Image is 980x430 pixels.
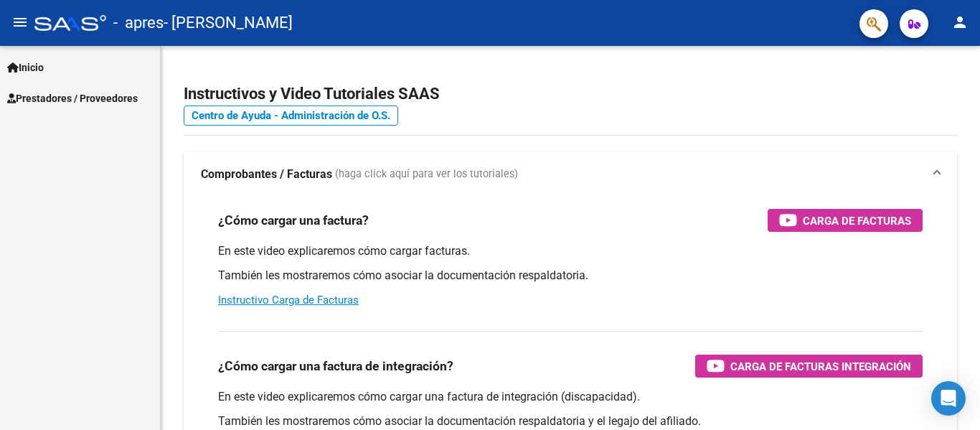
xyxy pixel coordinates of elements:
button: Carga de Facturas Integración [695,355,923,378]
a: Instructivo Carga de Facturas [218,294,359,307]
span: Carga de Facturas Integración [730,357,911,375]
span: - [PERSON_NAME] [164,7,293,39]
h3: ¿Cómo cargar una factura de integración? [218,356,453,376]
div: Open Intercom Messenger [931,381,966,416]
span: Carga de Facturas [803,212,911,230]
span: Inicio [7,60,44,75]
mat-icon: menu [11,14,29,31]
h2: Instructivos y Video Tutoriales SAAS [184,80,957,108]
p: También les mostraremos cómo asociar la documentación respaldatoria. [218,268,923,284]
a: Centro de Ayuda - Administración de O.S. [184,106,398,126]
strong: Comprobantes / Facturas [201,167,332,182]
p: También les mostraremos cómo asociar la documentación respaldatoria y el legajo del afiliado. [218,413,923,429]
p: En este video explicaremos cómo cargar facturas. [218,243,923,259]
mat-expansion-panel-header: Comprobantes / Facturas (haga click aquí para ver los tutoriales) [184,151,957,197]
span: (haga click aquí para ver los tutoriales) [335,167,518,182]
p: En este video explicaremos cómo cargar una factura de integración (discapacidad). [218,389,923,405]
span: Prestadores / Proveedores [7,90,138,106]
span: - apres [113,7,164,39]
button: Carga de Facturas [768,209,923,232]
h3: ¿Cómo cargar una factura? [218,210,369,230]
mat-icon: person [951,14,969,31]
